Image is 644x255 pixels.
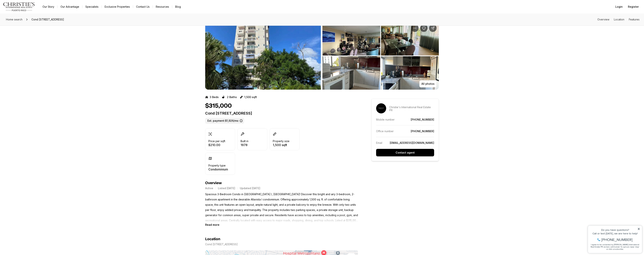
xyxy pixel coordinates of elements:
a: Blog [172,4,184,9]
p: Property size [273,140,289,143]
p: 3 Beds [210,96,219,99]
h4: Overview [205,181,358,185]
p: Updated [DATE] [240,187,260,190]
a: Resources [153,4,172,9]
span: Login [615,5,623,8]
p: Office number [376,130,394,133]
p: Condominium [208,168,228,171]
button: View image gallery [381,56,439,90]
a: Skip to: Features [629,18,640,21]
button: Save Property: Cond Altavista I 833 #1 A [420,24,428,32]
div: Call or text [DATE], we are here to help! [4,12,54,15]
div: Do you have questions? [4,8,54,11]
button: Property options [411,24,419,32]
p: 2 Baths [227,96,237,99]
li: 2 of 3 [322,22,439,90]
span: I agree to be contacted by [PERSON_NAME] International Real Estate PR via text, call & email. To ... [5,23,53,30]
button: View image gallery [381,22,439,55]
button: Contact agent [376,149,434,156]
p: 1,500 sqft [273,143,289,146]
p: Cond [STREET_ADDRESS] [205,111,358,115]
a: Skip to: Location [614,18,624,21]
p: Listed [DATE] [218,187,235,190]
label: Est. payment: $1,926/mo [205,118,244,124]
a: Home search [4,16,24,22]
p: Contact agent [396,151,415,154]
button: View image gallery [322,22,380,55]
a: Specialists [82,4,101,9]
button: All photos [419,80,437,87]
li: 1 of 3 [205,22,322,90]
p: Active [205,187,213,190]
a: [PHONE_NUMBER] [411,130,434,133]
a: Skip to: Overview [597,18,609,21]
button: Share Property: Cond Altavista I 833 #1 A [429,24,437,32]
h1: $315,000 [205,102,232,109]
p: $210.00 [208,143,225,146]
span: [PHONE_NUMBER] [15,18,47,21]
p: Christie's International Real Estate PR [389,106,434,112]
a: Exclusive Properties [102,4,133,9]
p: 1,500 sqft [244,96,257,99]
p: Cond [STREET_ADDRESS] [205,243,238,246]
p: 1978 [241,143,248,146]
a: Our Advantage [57,4,82,9]
button: Register [626,3,641,10]
span: Register [628,5,639,8]
img: logo [3,2,35,11]
span: Cond [STREET_ADDRESS] [30,16,66,22]
span: Home search [6,18,22,21]
p: Mobile number [376,118,395,121]
p: Spacious 3-Bedroom Condo in [GEOGRAPHIC_DATA] I, [GEOGRAPHIC_DATA]! Discover this bright and airy... [205,192,358,223]
p: Property type [208,164,226,167]
p: Built in [241,140,248,143]
p: Price per sqft [208,140,225,143]
h4: Location [205,237,220,241]
div: Listing Photos [205,22,439,90]
button: View image gallery [322,56,380,90]
button: View image gallery [205,22,322,90]
button: Login [613,3,625,10]
p: All photos [421,82,435,85]
a: Our Story [40,4,57,9]
button: Read more [205,223,219,226]
a: [PHONE_NUMBER] [411,118,434,121]
p: Email [376,141,382,144]
button: Contact Us [133,4,153,9]
a: [EMAIL_ADDRESS][DOMAIN_NAME] [390,141,434,144]
nav: Page section menu [597,18,640,21]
